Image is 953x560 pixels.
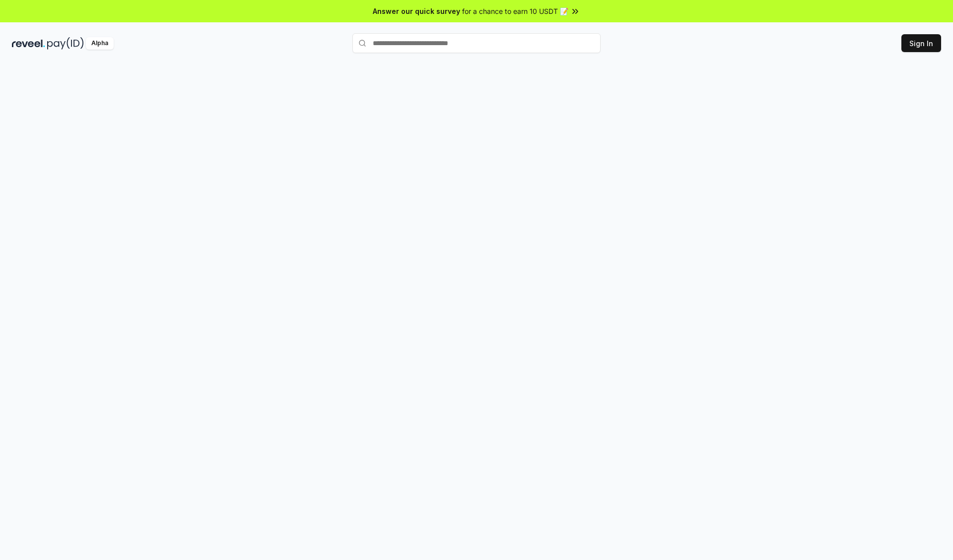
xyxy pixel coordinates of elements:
span: Answer our quick survey [373,6,460,16]
div: Alpha [86,37,114,50]
button: Sign In [901,34,941,52]
img: pay_id [47,37,84,50]
img: reveel_dark [12,37,45,50]
span: for a chance to earn 10 USDT 📝 [462,6,568,16]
